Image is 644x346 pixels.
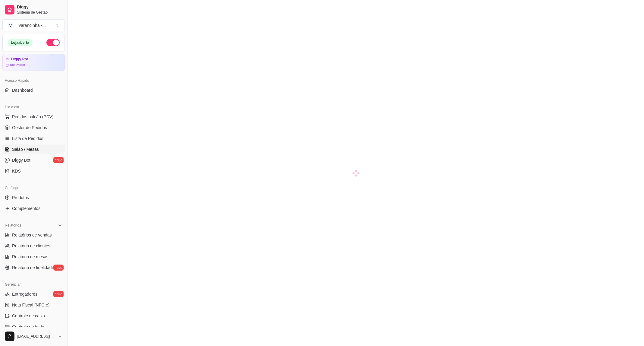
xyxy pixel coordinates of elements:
button: [EMAIL_ADDRESS][DOMAIN_NAME] [2,329,65,344]
span: Relatórios [5,223,21,228]
span: V [8,22,14,28]
a: DiggySistema de Gestão [2,2,65,17]
span: Controle de fiado [12,324,44,330]
a: Complementos [2,204,65,213]
article: até 25/08 [10,63,25,68]
a: Dashboard [2,85,65,95]
span: Complementos [12,205,40,211]
div: Loja aberta [8,39,33,46]
a: Nota Fiscal (NFC-e) [2,300,65,310]
span: Salão / Mesas [12,146,39,152]
a: Salão / Mesas [2,144,65,154]
a: Entregadoresnovo [2,289,65,299]
button: Pedidos balcão (PDV) [2,112,65,122]
a: Lista de Pedidos [2,134,65,143]
span: Dashboard [12,87,33,93]
span: Nota Fiscal (NFC-e) [12,302,49,308]
a: Produtos [2,193,65,202]
a: Relatório de mesas [2,252,65,262]
span: Diggy [17,5,62,10]
span: KDS [12,168,21,174]
a: Diggy Botnovo [2,155,65,165]
span: Gestor de Pedidos [12,125,47,131]
article: Diggy Pro [11,57,28,62]
span: Sistema de Gestão [17,10,62,15]
span: Pedidos balcão (PDV) [12,114,54,120]
span: Diggy Bot [12,157,30,163]
a: Gestor de Pedidos [2,123,65,132]
a: Controle de fiado [2,322,65,332]
a: Relatório de clientes [2,241,65,251]
span: Relatório de clientes [12,243,50,249]
span: Relatório de fidelidade [12,265,54,271]
a: Controle de caixa [2,311,65,321]
span: Produtos [12,195,29,201]
div: Varandinha - ... [18,22,46,28]
div: Dia a dia [2,102,65,112]
a: Relatórios de vendas [2,230,65,240]
a: Relatório de fidelidadenovo [2,263,65,272]
div: Gerenciar [2,280,65,289]
div: Catálogo [2,183,65,193]
span: Relatórios de vendas [12,232,52,238]
span: Entregadores [12,291,37,297]
span: Controle de caixa [12,313,45,319]
button: Alterar Status [46,39,60,46]
span: Relatório de mesas [12,254,49,260]
span: Lista de Pedidos [12,135,43,141]
button: Select a team [2,19,65,31]
a: KDS [2,166,65,176]
a: Diggy Proaté 25/08 [2,54,65,71]
div: Acesso Rápido [2,76,65,85]
span: [EMAIL_ADDRESS][DOMAIN_NAME] [17,334,55,339]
